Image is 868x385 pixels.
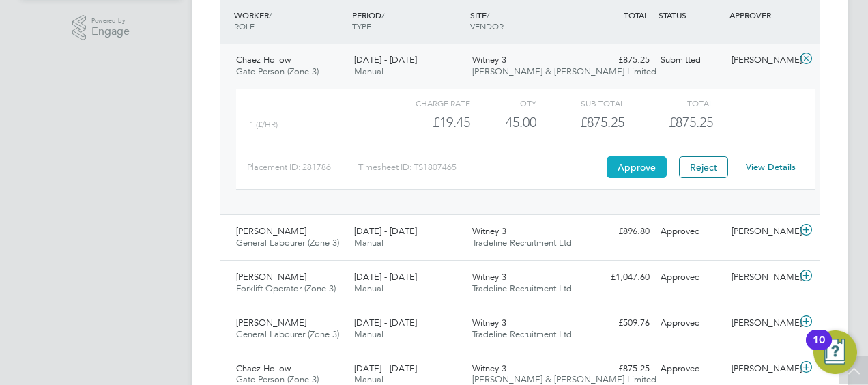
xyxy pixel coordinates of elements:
span: General Labourer (Zone 3) [236,237,339,248]
div: APPROVER [726,3,797,27]
span: [PERSON_NAME] & [PERSON_NAME] Limited [472,373,656,385]
div: STATUS [655,3,726,27]
span: Gate Person (Zone 3) [236,66,319,77]
span: TOTAL [624,10,648,20]
div: [PERSON_NAME] [726,358,797,380]
span: [DATE] - [DATE] [354,362,417,374]
span: Tradeline Recruitment Ltd [472,328,572,340]
span: / [269,10,272,20]
div: £875.25 [536,111,624,134]
span: [PERSON_NAME] [236,271,306,283]
div: £1,047.60 [584,266,655,289]
span: Witney 3 [472,225,506,237]
span: [DATE] - [DATE] [354,271,417,283]
span: Manual [354,283,384,294]
div: £509.76 [584,312,655,334]
div: PERIOD [349,3,467,38]
span: ROLE [234,20,255,31]
div: WORKER [231,3,349,38]
div: Approved [655,358,726,380]
span: Witney 3 [472,362,506,374]
div: [PERSON_NAME] [726,312,797,334]
span: Manual [354,66,384,77]
span: TYPE [352,20,371,31]
div: £875.25 [584,358,655,380]
span: Powered by [91,15,130,27]
span: [PERSON_NAME] [236,225,306,237]
div: Sub Total [536,95,624,111]
div: Approved [655,312,726,334]
span: VENDOR [470,20,504,31]
span: 1 (£/HR) [250,119,278,129]
span: [PERSON_NAME] [236,317,306,328]
span: [DATE] - [DATE] [354,225,417,237]
span: Tradeline Recruitment Ltd [472,237,572,248]
div: [PERSON_NAME] [726,49,797,72]
button: Reject [679,156,728,178]
div: Placement ID: 281786 [247,156,358,178]
span: £875.25 [669,114,713,130]
a: View Details [746,161,796,173]
div: £896.80 [584,220,655,243]
div: Approved [655,266,726,289]
div: SITE [467,3,585,38]
div: Charge rate [382,95,470,111]
a: Powered byEngage [72,15,130,41]
span: Manual [354,328,384,340]
span: Engage [91,26,130,38]
div: 45.00 [470,111,536,134]
div: Approved [655,220,726,243]
div: [PERSON_NAME] [726,266,797,289]
div: [PERSON_NAME] [726,220,797,243]
span: Chaez Hollow [236,362,291,374]
button: Open Resource Center, 10 new notifications [813,330,857,374]
div: £19.45 [382,111,470,134]
div: QTY [470,95,536,111]
span: Witney 3 [472,54,506,66]
span: Forklift Operator (Zone 3) [236,283,336,294]
div: Submitted [655,49,726,72]
span: Tradeline Recruitment Ltd [472,283,572,294]
span: Witney 3 [472,317,506,328]
div: Timesheet ID: TS1807465 [358,156,603,178]
span: / [381,10,384,20]
span: [DATE] - [DATE] [354,317,417,328]
span: Manual [354,373,384,385]
button: Approve [607,156,667,178]
span: [DATE] - [DATE] [354,54,417,66]
span: / [487,10,489,20]
div: 10 [813,340,825,358]
span: [PERSON_NAME] & [PERSON_NAME] Limited [472,66,656,77]
span: General Labourer (Zone 3) [236,328,339,340]
span: Gate Person (Zone 3) [236,373,319,385]
div: Total [624,95,712,111]
span: Manual [354,237,384,248]
span: Witney 3 [472,271,506,283]
div: £875.25 [584,49,655,72]
span: Chaez Hollow [236,54,291,66]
